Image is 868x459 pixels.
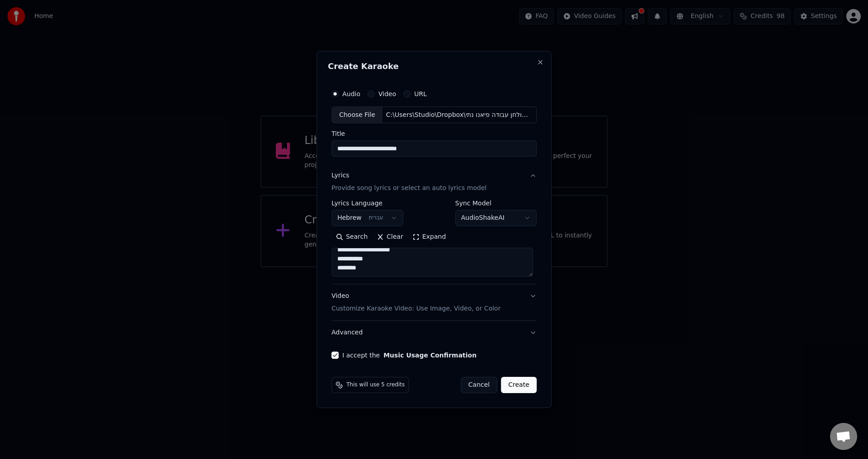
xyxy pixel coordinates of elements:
p: Customize Karaoke Video: Use Image, Video, or Color [331,304,500,313]
label: Lyrics Language [331,200,403,207]
div: LyricsProvide song lyrics or select an auto lyrics model [331,200,537,284]
span: This will use 5 credits [346,381,405,389]
label: Title [331,131,537,137]
h2: Create Karaoke [328,62,540,70]
div: Video [331,292,500,314]
button: Search [331,230,372,245]
div: C:\Users\Studio\Dropbox\שולחן עבודה פיאנו נתי P\תניח את המדים\תניח את המדים _בנים_דוגמא.mp3 [382,111,536,120]
button: Advanced [331,321,537,344]
button: Clear [372,230,408,245]
label: I accept the [342,352,476,358]
button: I accept the [383,352,476,358]
button: Create [501,377,537,393]
label: Video [378,91,396,97]
div: Lyrics [331,172,349,181]
button: Expand [408,230,450,245]
button: LyricsProvide song lyrics or select an auto lyrics model [331,164,537,200]
div: Choose File [332,107,382,123]
label: Sync Model [455,200,537,207]
button: Cancel [461,377,497,393]
button: VideoCustomize Karaoke Video: Use Image, Video, or Color [331,285,537,321]
p: Provide song lyrics or select an auto lyrics model [331,184,486,193]
label: Audio [342,91,360,97]
label: URL [414,91,427,97]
